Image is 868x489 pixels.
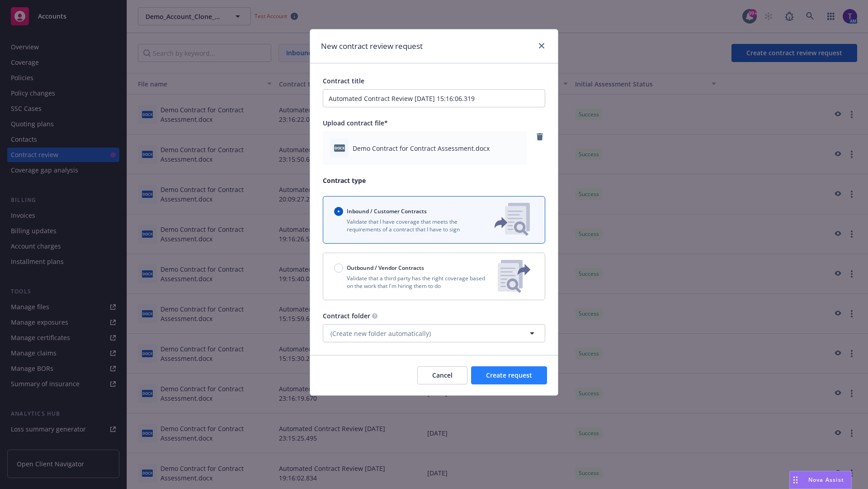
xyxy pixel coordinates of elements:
[353,144,490,153] span: Demo Contract for Contract Assessment.docx
[334,264,343,273] input: Outbound / Vendor Contracts
[323,196,545,244] button: Inbound / Customer ContractsValidate that I have coverage that meets the requirements of a contra...
[323,324,545,342] button: (Create new folder automatically)
[347,207,427,215] span: Inbound / Customer Contracts
[323,176,545,185] p: Contract type
[334,144,345,151] span: docx
[330,329,431,338] span: (Create new folder automatically)
[486,371,532,379] span: Create request
[323,253,545,300] button: Outbound / Vendor ContractsValidate that a third party has the right coverage based on the work t...
[321,40,423,52] h1: New contract review request
[323,312,370,320] span: Contract folder
[417,366,467,384] button: Cancel
[334,218,480,233] p: Validate that I have coverage that meets the requirements of a contract that I have to sign
[323,77,364,85] span: Contract title
[334,207,343,216] input: Inbound / Customer Contracts
[536,40,547,51] a: close
[323,89,545,107] input: Enter a title for this contract
[534,131,545,142] a: remove
[789,471,852,489] button: Nova Assist
[471,366,547,384] button: Create request
[790,471,801,489] div: Drag to move
[808,476,844,484] span: Nova Assist
[432,371,453,379] span: Cancel
[347,264,424,272] span: Outbound / Vendor Contracts
[334,274,491,290] p: Validate that a third party has the right coverage based on the work that I'm hiring them to do
[323,119,388,127] span: Upload contract file*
